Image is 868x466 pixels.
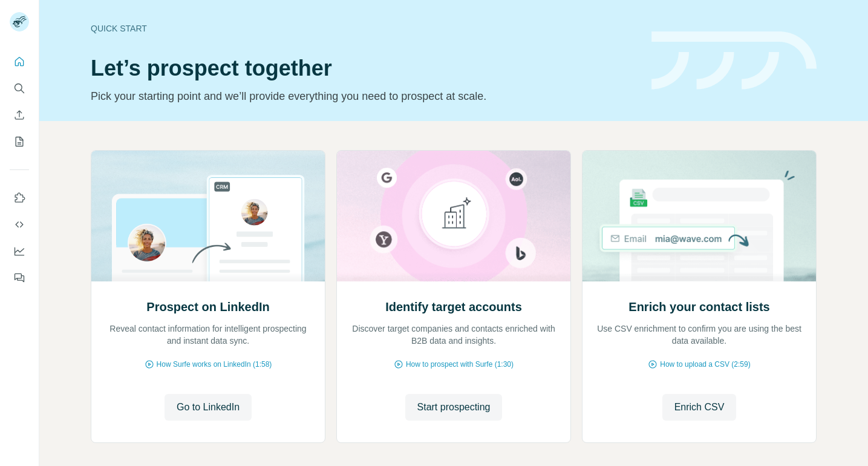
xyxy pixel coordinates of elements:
[660,359,750,370] span: How to upload a CSV (2:59)
[417,400,491,415] span: Start prospecting
[628,298,769,315] h2: Enrich your contact lists
[177,400,240,415] span: Go to LinkedIn
[10,131,29,153] button: My lists
[103,323,313,347] p: Reveal contact information for intelligent prospecting and instant data sync.
[10,214,29,235] button: Use Surfe API
[10,267,29,289] button: Feedback
[405,394,503,421] button: Start prospecting
[595,323,804,347] p: Use CSV enrichment to confirm you are using the best data available.
[10,240,29,262] button: Dashboard
[165,394,252,421] button: Go to LinkedIn
[651,31,817,90] img: banner
[10,104,29,126] button: Enrich CSV
[406,359,514,370] span: How to prospect with Surfe (1:30)
[349,323,558,347] p: Discover target companies and contacts enriched with B2B data and insights.
[91,151,325,281] img: Prospect on LinkedIn
[10,51,29,73] button: Quick start
[336,151,571,281] img: Identify target accounts
[662,394,737,421] button: Enrich CSV
[385,298,522,315] h2: Identify target accounts
[91,56,637,80] h1: Let’s prospect together
[582,151,817,281] img: Enrich your contact lists
[91,22,637,34] div: Quick start
[91,88,637,105] p: Pick your starting point and we’ll provide everything you need to prospect at scale.
[157,359,272,370] span: How Surfe works on LinkedIn (1:58)
[674,400,725,415] span: Enrich CSV
[10,187,29,209] button: Use Surfe on LinkedIn
[146,298,269,315] h2: Prospect on LinkedIn
[10,77,29,99] button: Search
